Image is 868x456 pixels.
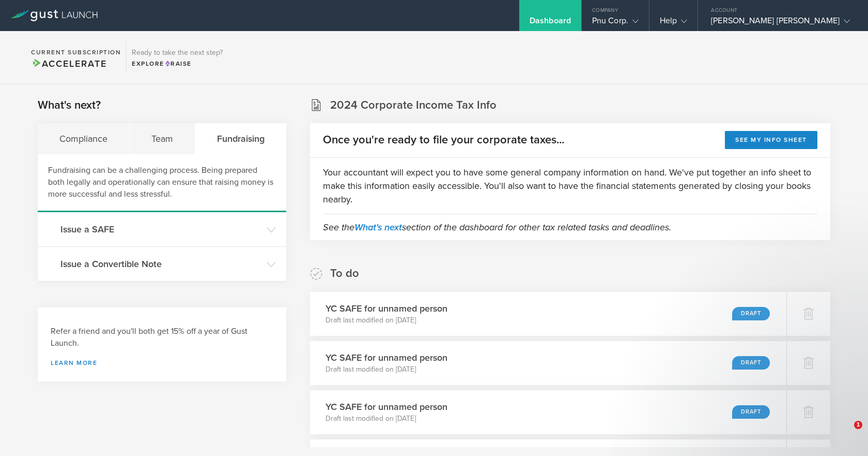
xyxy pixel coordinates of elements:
[31,58,106,69] span: Accelerate
[732,307,770,320] div: Draft
[833,421,858,446] iframe: Intercom live chat
[38,98,101,113] h2: What's next?
[323,133,564,148] h2: Once you're ready to file your corporate taxes...
[592,16,639,31] div: Pnu Corp.
[130,123,195,154] div: Team
[60,223,261,236] h3: Issue a SAFE
[310,390,786,434] div: YC SAFE for unnamed personDraft last modified on [DATE]Draft
[38,154,286,212] div: Fundraising can be a challenging process. Being prepared both legally and operationally can ensur...
[530,16,571,31] div: Dashboard
[132,49,223,56] h3: Ready to take the next step?
[31,49,121,55] h2: Current Subscription
[310,292,786,336] div: YC SAFE for unnamed personDraft last modified on [DATE]Draft
[326,351,447,364] h3: YC SAFE for unnamed person
[326,302,447,315] h3: YC SAFE for unnamed person
[330,98,497,113] h2: 2024 Corporate Income Tax Info
[164,60,192,67] span: Raise
[854,421,862,429] span: 1
[711,16,850,31] div: [PERSON_NAME] [PERSON_NAME]
[323,222,671,233] em: See the section of the dashboard for other tax related tasks and deadlines.
[326,400,447,414] h3: YC SAFE for unnamed person
[326,315,447,326] p: Draft last modified on [DATE]
[725,131,817,149] button: See my info sheet
[330,266,359,281] h2: To do
[38,123,130,154] div: Compliance
[326,364,447,375] p: Draft last modified on [DATE]
[51,326,273,349] h3: Refer a friend and you'll both get 15% off a year of Gust Launch.
[132,59,223,68] div: Explore
[354,222,402,233] a: What's next
[310,341,786,385] div: YC SAFE for unnamed personDraft last modified on [DATE]Draft
[51,360,273,366] a: Learn more
[60,257,261,271] h3: Issue a Convertible Note
[323,166,817,206] p: Your accountant will expect you to have some general company information on hand. We've put toget...
[326,414,447,424] p: Draft last modified on [DATE]
[660,16,687,31] div: Help
[195,123,286,154] div: Fundraising
[126,41,228,73] div: Ready to take the next step?ExploreRaise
